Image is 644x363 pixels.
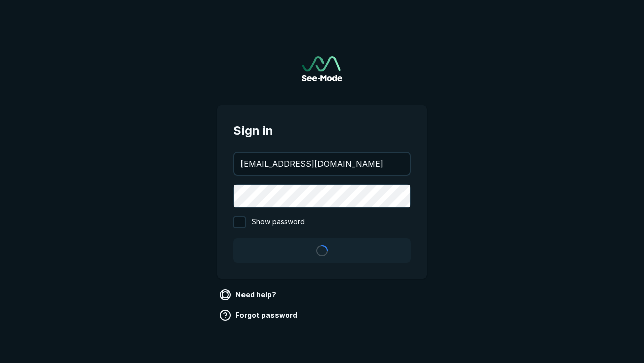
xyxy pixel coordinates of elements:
a: Need help? [217,287,280,303]
input: your@email.com [234,153,410,175]
span: Show password [252,216,305,228]
img: See-Mode Logo [302,56,342,81]
span: Sign in [233,122,411,140]
a: Forgot password [217,307,301,323]
a: Go to sign in [302,56,342,81]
